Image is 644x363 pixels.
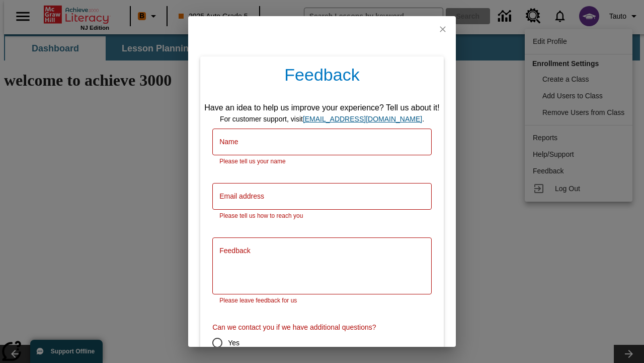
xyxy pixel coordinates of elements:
[200,56,444,98] h4: Feedback
[228,338,239,348] span: Yes
[204,114,440,125] div: For customer support, visit .
[430,16,456,42] button: close
[219,211,425,221] p: Please tell us how to reach you
[303,115,422,123] a: support, will open in new browser tab
[219,296,425,306] p: Please leave feedback for us
[204,102,440,114] div: Have an idea to help us improve your experience? Tell us about it!
[4,8,147,17] p: Auto class announcement [DATE] 01:13:37
[219,157,425,167] p: Please tell us your name
[4,8,147,17] body: Maximum 600 characters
